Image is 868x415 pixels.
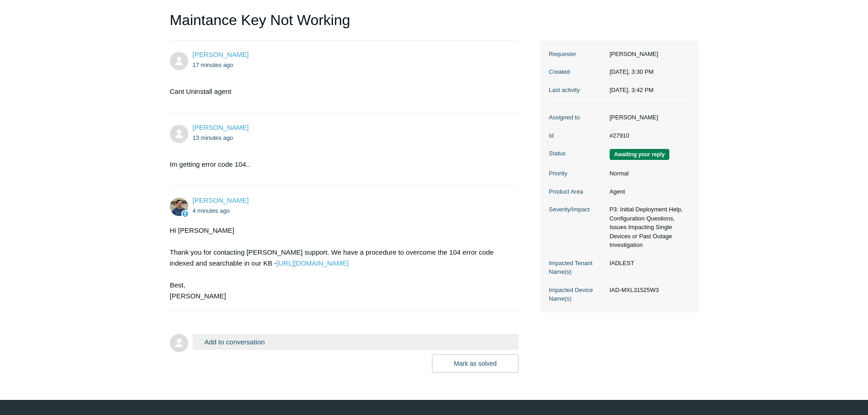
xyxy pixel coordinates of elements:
[605,205,689,250] dd: P3: Initial Deployment Help, Configuration Questions, Issues Impacting Single Devices or Past Out...
[193,196,249,204] a: [PERSON_NAME]
[549,86,605,95] dt: Last activity
[193,196,249,204] span: Spencer Grissom
[193,123,249,131] a: [PERSON_NAME]
[170,159,510,170] p: Im getting error code 104..
[605,113,689,122] dd: [PERSON_NAME]
[549,169,605,178] dt: Priority
[549,187,605,196] dt: Product Area
[193,51,249,58] a: [PERSON_NAME]
[605,187,689,196] dd: Agent
[170,9,519,41] h1: Maintance Key Not Working
[605,169,689,178] dd: Normal
[193,334,519,350] button: Add to conversation
[549,113,605,122] dt: Assigned to
[170,225,510,302] div: Hi [PERSON_NAME] Thank you for contacting [PERSON_NAME] support. We have a procedure to overcome ...
[549,50,605,59] dt: Requester
[193,61,233,68] time: 09/03/2025, 15:30
[610,87,654,93] time: 09/03/2025, 15:42
[605,286,689,295] dd: IAD-MXL31525W3
[549,131,605,140] dt: Id
[193,134,233,141] time: 09/03/2025, 15:33
[605,50,689,59] dd: [PERSON_NAME]
[549,67,605,77] dt: Created
[170,86,510,97] p: Cant Uninstall agent
[193,207,230,214] time: 09/03/2025, 15:42
[432,354,519,373] button: Mark as solved
[610,149,669,160] span: We are waiting for you to respond
[549,205,605,214] dt: Severity/Impact
[277,259,349,267] a: [URL][DOMAIN_NAME]
[605,131,689,140] dd: #27910
[610,68,654,75] time: 09/03/2025, 15:30
[605,259,689,268] dd: IADLEST
[549,286,605,303] dt: Impacted Device Name(s)
[549,259,605,277] dt: Impacted Tenant Name(s)
[193,123,249,131] span: Chris Rechenmacher
[549,149,605,158] dt: Status
[193,51,249,58] span: Chris Rechenmacher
